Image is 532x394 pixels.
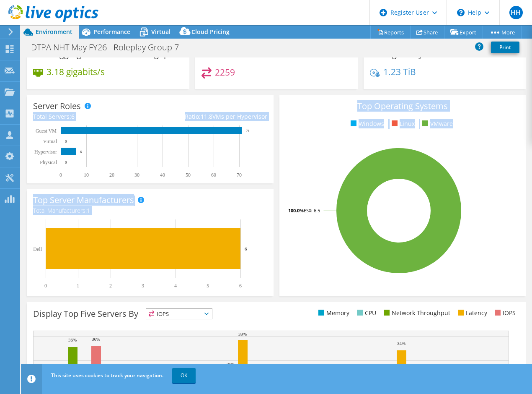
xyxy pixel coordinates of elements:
div: Total Servers: [33,112,150,121]
text: 0 [65,160,67,164]
span: IOPS [146,309,212,319]
text: 6 [239,283,242,289]
text: 36% [68,337,77,342]
li: Memory [316,308,349,318]
li: Latency [456,308,487,318]
text: 3 [142,283,144,289]
svg: \n [457,9,465,16]
tspan: 100.0% [288,207,304,214]
text: 25% [227,362,235,367]
span: 1 [87,206,90,214]
h3: Top Server Manufacturers [33,196,134,205]
text: 1 [77,283,79,289]
text: Virtual [43,138,57,144]
h3: Server Roles [33,102,81,111]
span: Virtual [151,28,170,36]
li: Network Throughput [382,308,450,318]
li: VMware [420,119,453,128]
text: 6 [80,150,82,154]
span: Performance [93,28,130,36]
h4: 3.18 gigabits/s [46,67,105,76]
a: Print [491,42,519,53]
text: 39% [238,331,247,337]
text: 2 [109,283,112,289]
span: This site uses cookies to track your navigation. [51,372,163,379]
a: Reports [370,26,411,39]
text: Physical [40,159,57,165]
text: Dell [33,246,42,252]
li: Linux [390,119,415,128]
h1: DTPA NHT May FY26 - Roleplay Group 7 [27,43,192,52]
a: Export [444,26,483,39]
a: Share [410,26,444,39]
text: 10 [84,172,89,178]
span: 6 [71,112,75,120]
text: 34% [397,341,405,346]
h3: Top Operating Systems [286,102,520,111]
text: 70 [237,172,242,178]
text: 0 [44,283,47,289]
div: Ratio: VMs per Hypervisor [150,112,267,121]
text: 20 [109,172,114,178]
h3: Average Daily Write [370,50,445,59]
text: Hypervisor [34,149,57,155]
text: 30 [134,172,139,178]
text: 36% [92,337,100,342]
h4: 1.23 TiB [383,67,416,76]
span: Environment [36,28,72,36]
text: 71 [246,129,250,133]
span: Cloud Pricing [191,28,230,36]
text: 5 [207,283,209,289]
text: Guest VM [36,128,57,134]
text: 60 [211,172,216,178]
text: 0 [59,172,62,178]
text: 40 [160,172,165,178]
h4: Total Manufacturers: [33,206,267,215]
text: 6 [245,246,247,251]
h3: IOPS at 95% [201,50,248,59]
li: IOPS [493,308,516,318]
li: Windows [349,119,384,128]
text: 0 [65,139,67,144]
a: More [483,26,522,39]
a: OK [172,368,196,383]
h4: 2259 [215,68,235,77]
span: 11.8 [201,112,212,120]
text: 4 [174,283,177,289]
tspan: ESXi 6.5 [304,207,320,214]
li: CPU [355,308,376,318]
span: HH [509,6,523,19]
h3: Peak Aggregate Network Throughput [33,50,177,59]
text: 50 [186,172,191,178]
